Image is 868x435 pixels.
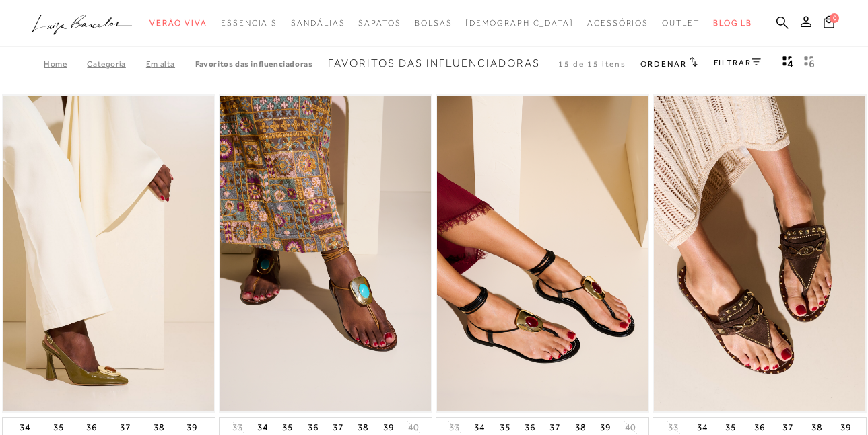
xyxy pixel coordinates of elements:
a: RASTEIRA TIPO TIRA EM COURO CARAMELO COM PEDRA TURQUESA E AMARRAÇÃO RASTEIRA TIPO TIRA EM COURO C... [220,96,431,412]
img: SCARPIN SLINGBACK EM VERNIZ VERDE ASPARGO COM APLIQUE METÁLICO E SALTO FLARE [3,96,214,412]
span: 0 [830,13,839,23]
img: RASTEIRA DE DEDO EM CAMURÇA CAFÉ COM APLICAÇÕES METÁLICAS [654,96,865,412]
a: noSubCategoriesText [587,11,648,36]
span: Favoritos das Influenciadoras [328,57,540,69]
a: noSubCategoriesText [291,11,345,36]
a: noSubCategoriesText [662,11,700,36]
span: Bolsas [415,18,453,28]
a: noSubCategoriesText [358,11,401,36]
img: RASTEIRA TIPO TIRA EM COURO PRETO COM PEDRA VERMELHA E AMARRAÇÃO [437,96,648,412]
a: SCARPIN SLINGBACK EM VERNIZ VERDE ASPARGO COM APLIQUE METÁLICO E SALTO FLARE SCARPIN SLINGBACK EM... [3,96,214,412]
span: [DEMOGRAPHIC_DATA] [465,18,574,28]
button: 40 [621,421,640,434]
span: Acessórios [587,18,648,28]
button: 33 [664,421,683,434]
a: noSubCategoriesText [149,11,207,36]
span: Sandálias [291,18,345,28]
span: 15 de 15 itens [558,59,626,69]
a: noSubCategoriesText [221,11,277,36]
a: Categoria [87,59,145,69]
button: gridText6Desc [800,55,819,73]
span: Sapatos [358,18,401,28]
button: 40 [404,421,423,434]
a: Home [44,59,87,69]
a: noSubCategoriesText [415,11,453,36]
a: FILTRAR [714,58,761,67]
img: RASTEIRA TIPO TIRA EM COURO CARAMELO COM PEDRA TURQUESA E AMARRAÇÃO [220,96,431,412]
a: Favoritos das Influenciadoras [195,59,312,69]
button: 0 [820,15,838,33]
a: RASTEIRA TIPO TIRA EM COURO PRETO COM PEDRA VERMELHA E AMARRAÇÃO RASTEIRA TIPO TIRA EM COURO PRET... [437,96,648,412]
a: Em alta [146,59,195,69]
span: Essenciais [221,18,277,28]
span: Ordenar [640,59,686,69]
span: Outlet [662,18,700,28]
button: 33 [228,421,247,434]
button: Mostrar 4 produtos por linha [778,55,797,73]
button: 33 [445,421,464,434]
a: noSubCategoriesText [465,11,574,36]
a: RASTEIRA DE DEDO EM CAMURÇA CAFÉ COM APLICAÇÕES METÁLICAS RASTEIRA DE DEDO EM CAMURÇA CAFÉ COM AP... [654,96,865,412]
span: BLOG LB [713,18,752,28]
span: Verão Viva [149,18,207,28]
a: BLOG LB [713,11,752,36]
